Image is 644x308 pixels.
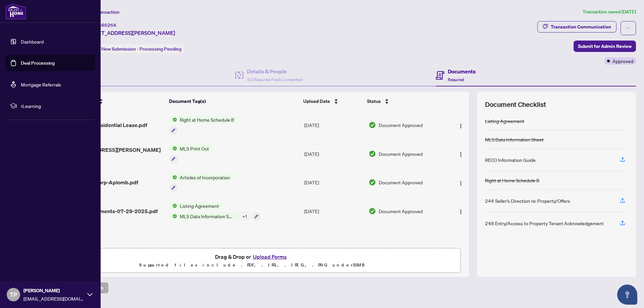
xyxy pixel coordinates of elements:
span: Drag & Drop or [215,252,289,261]
img: logo [5,3,26,19]
img: Document Status [369,207,376,215]
span: Document Approved [379,179,423,186]
span: MLS Data Information Sheet [177,212,236,220]
span: Articles of Incorp-Aplomb.pdf [66,178,138,186]
span: Approved [612,57,633,65]
p: Supported files include .PDF, .JPG, .JPEG, .PNG under 25 MB [47,261,457,269]
img: Status Icon [170,202,177,209]
span: TP [10,290,17,299]
button: Logo [455,148,466,159]
span: Document Approved [379,207,423,215]
a: Mortgage Referrals [21,81,61,87]
div: Transaction Communication [551,21,611,32]
td: [DATE] [302,111,366,139]
span: View Transaction [84,9,119,15]
div: MLS Data Information Sheet [485,136,544,143]
span: [STREET_ADDRESS][PERSON_NAME] [83,29,175,37]
img: Logo [458,209,464,214]
th: Status [364,92,444,111]
img: Status Icon [170,212,177,220]
button: Logo [455,177,466,188]
div: Right at Home Schedule B [485,177,539,184]
img: Document Status [369,121,376,129]
span: [EMAIL_ADDRESS][DOMAIN_NAME] [23,295,84,302]
td: [DATE] [302,197,366,226]
a: Dashboard [21,39,44,45]
th: (4) File Name [63,92,166,111]
h4: Documents [448,67,476,75]
span: Articles of Incorporation [177,174,233,181]
h4: Details & People [247,67,303,75]
span: digisign-documents-07-29-2025.pdf [66,207,158,215]
button: Logo [455,206,466,217]
button: Open asap [617,285,637,305]
span: Document Checklist [485,100,546,109]
span: Status [367,98,381,105]
span: Schedule B Residential Lease.pdf [66,121,147,129]
span: Right at Home Schedule B [177,116,237,123]
span: Required [448,77,464,82]
button: Submit for Admin Review [574,41,636,52]
button: Logo [455,120,466,130]
div: Status: [83,44,184,53]
div: RECO Information Guide [485,156,536,164]
img: Logo [458,152,464,157]
button: Status IconArticles of Incorporation [170,174,233,192]
button: Status IconListing AgreementStatus IconMLS Data Information Sheet+1 [170,202,260,220]
span: [PERSON_NAME] [23,287,84,294]
button: Status IconMLS Print Out [170,145,212,163]
span: rLearning [21,102,91,110]
img: Document Status [369,150,376,158]
span: Drag & Drop orUpload FormsSupported files include .PDF, .JPG, .JPEG, .PNG under25MB [43,248,461,273]
span: Document Approved [379,121,423,129]
span: Submit for Admin Review [578,41,632,52]
th: Document Tag(s) [166,92,300,111]
img: Logo [458,181,464,186]
div: 244 Seller’s Direction re: Property/Offers [485,197,570,204]
th: Upload Date [301,92,365,111]
span: MLS Print Out [177,145,212,152]
span: New Submission - Processing Pending [101,46,181,52]
span: 46264 [101,22,116,28]
img: Status Icon [170,174,177,181]
button: Status IconRight at Home Schedule B [170,116,237,134]
article: Transaction saved [DATE] [583,8,636,16]
div: + 1 [239,212,250,220]
img: Status Icon [170,116,177,123]
img: Logo [458,123,464,129]
span: Document Approved [379,150,423,158]
div: 248 Entry/Access to Property Tenant Acknowledgement [485,220,604,227]
span: Listing Agreement [177,202,222,209]
span: ellipsis [626,26,631,30]
td: [DATE] [302,139,366,168]
button: Transaction Communication [537,21,616,33]
button: Upload Forms [251,252,289,261]
img: Document Status [369,179,376,186]
a: Deal Processing [21,60,55,66]
div: Listing Agreement [485,117,524,125]
span: 3/3 Required Fields Completed [247,77,303,82]
span: Upload Date [303,98,330,105]
img: Status Icon [170,145,177,152]
td: [DATE] [302,168,366,197]
span: [STREET_ADDRESS][PERSON_NAME] MLSPO.pdf [66,146,164,162]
